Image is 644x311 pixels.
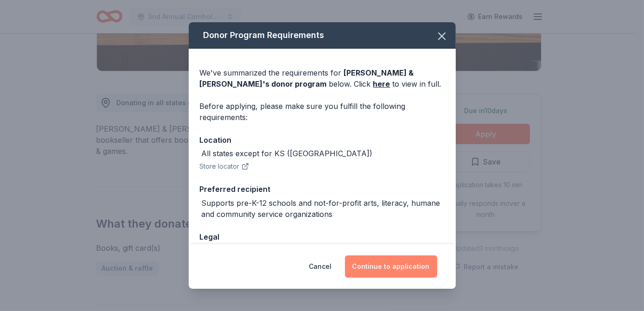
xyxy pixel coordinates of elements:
[200,183,445,195] div: Preferred recipient
[309,255,332,278] button: Cancel
[373,78,390,89] a: here
[202,197,445,220] div: Supports pre-K-12 schools and not-for-profit arts, literacy, humane and community service organiz...
[189,22,456,49] div: Donor Program Requirements
[200,67,445,89] div: We've summarized the requirements for below. Click to view in full.
[345,255,437,278] button: Continue to application
[202,148,373,159] div: All states except for KS ([GEOGRAPHIC_DATA])
[200,101,445,123] div: Before applying, please make sure you fulfill the following requirements:
[200,231,445,243] div: Legal
[200,134,445,146] div: Location
[200,161,249,172] button: Store locator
